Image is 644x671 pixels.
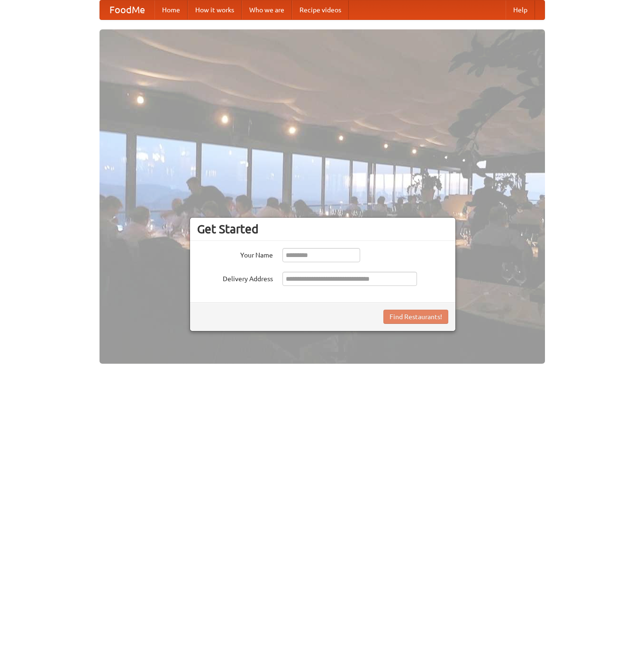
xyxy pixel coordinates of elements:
[197,272,273,284] label: Delivery Address
[197,248,273,260] label: Your Name
[242,0,292,19] a: Who we are
[292,0,349,19] a: Recipe videos
[197,222,448,236] h3: Get Started
[100,0,154,19] a: FoodMe
[383,310,448,324] button: Find Restaurants!
[188,0,242,19] a: How it works
[506,0,535,19] a: Help
[154,0,188,19] a: Home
